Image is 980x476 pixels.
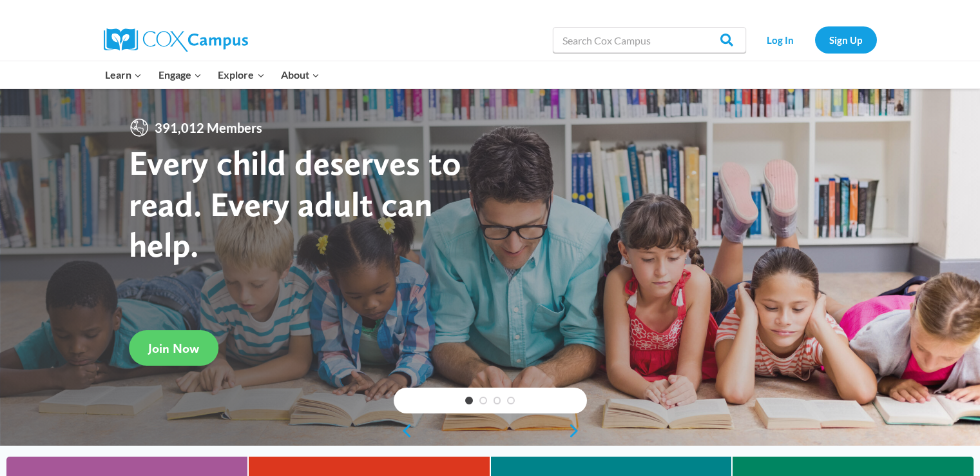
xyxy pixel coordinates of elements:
[753,26,877,53] nav: Secondary Navigation
[753,26,809,53] a: Log In
[218,66,264,83] span: Explore
[815,26,877,53] a: Sign Up
[507,397,515,404] a: 4
[149,117,267,138] span: 391,012 Members
[159,66,202,83] span: Engage
[553,27,746,53] input: Search Cox Campus
[129,330,218,366] a: Join Now
[494,397,501,404] a: 3
[568,423,587,439] a: next
[465,397,473,404] a: 1
[479,397,487,404] a: 2
[97,61,328,88] nav: Primary Navigation
[129,142,461,265] strong: Every child deserves to read. Every adult can help.
[104,28,248,52] img: Cox Campus
[394,418,587,444] div: content slider buttons
[148,341,199,356] span: Join Now
[105,66,142,83] span: Learn
[394,423,413,439] a: previous
[281,66,320,83] span: About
